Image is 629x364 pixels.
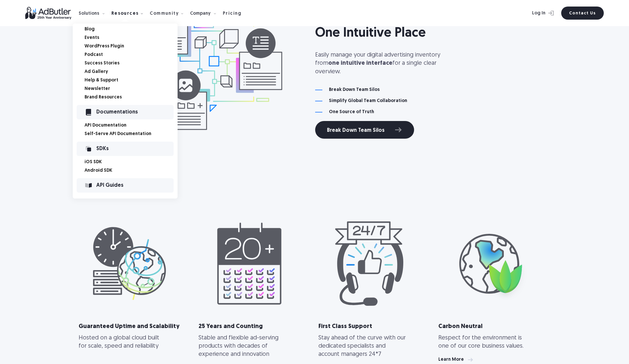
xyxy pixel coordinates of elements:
[329,110,374,114] h4: One Source of Truth
[328,60,392,66] strong: one intuitive interface
[85,44,178,49] a: WordPress Plugin
[150,11,179,16] div: Community
[85,160,178,165] a: iOS SDK
[438,334,528,350] p: Respect for the environment is one of our core business values.
[96,110,174,114] div: Documentations
[85,78,178,83] a: Help & Support
[85,168,178,173] a: Android SDK
[85,87,178,91] a: Newsletter
[85,132,178,136] a: Self-Serve API Documentation
[79,334,168,350] p: Hosted on a global cloud built for scale, speed and reliability
[318,323,430,331] h4: First Class Support
[111,11,139,16] div: Resources
[73,178,178,193] a: API Guides
[561,7,604,20] a: Contact Us
[315,51,446,76] p: Easily manage your digital advertising inventory from for a single clear overview.
[329,99,407,103] h4: Simplify Global Team Collaboration
[223,11,242,16] div: Pricing
[438,357,474,362] a: Learn More
[199,323,311,331] h4: 25 Years and Counting
[315,121,414,139] a: Break Down Team Silos
[96,147,174,151] div: SDKs
[223,10,247,16] a: Pricing
[85,61,178,66] a: Success Stories
[438,323,550,331] h4: Carbon Neutral
[329,88,380,92] h4: Break Down Team Silos
[85,36,178,40] a: Events
[85,27,178,32] a: Blog
[318,334,408,359] p: Stay ahead of the curve with our dedicated specialists and account managers 24*7
[85,70,178,74] a: Ad Gallery
[199,334,288,359] p: Stable and flexible ad-serving products with decades of experience and innovation
[96,183,174,188] div: API Guides
[79,323,191,331] h4: Guaranteed Uptime and Scalability
[85,53,178,57] a: Podcast
[515,7,557,20] a: Log In
[190,11,211,16] div: Company
[79,11,99,16] div: Solutions
[85,95,178,100] a: Brand Resources
[85,123,178,128] a: API Documentation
